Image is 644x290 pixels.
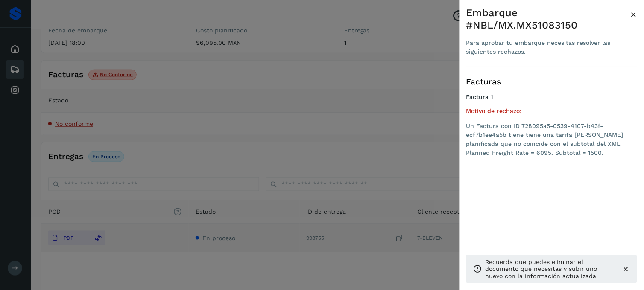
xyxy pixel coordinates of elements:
span: × [631,9,637,20]
h5: Motivo de rechazo: [466,107,637,115]
li: Un Factura con ID 728095a5-0539-4107-b43f-ecf7b1ee4a5b tiene tiene una tarifa [PERSON_NAME] plani... [466,122,637,157]
div: Embarque #NBL/MX.MX51083150 [466,7,631,32]
h3: Facturas [466,77,637,87]
div: Para aprobar tu embarque necesitas resolver las siguientes rechazos. [466,38,631,56]
h4: Factura 1 [466,93,637,101]
button: Close [631,7,637,22]
p: Recuerda que puedes eliminar el documento que necesitas y subir uno nuevo con la información actu... [486,258,615,280]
